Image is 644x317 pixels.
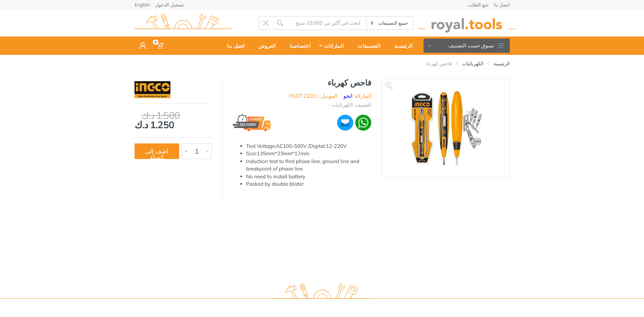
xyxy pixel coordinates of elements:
li: Induction test to find phase line, ground line and breakpoint of phase line [246,158,371,173]
div: الماركات [315,39,349,53]
div: العروض [249,39,281,53]
a: اتصل بنا [218,37,249,55]
span: 0 [153,40,158,45]
img: royal.tools Logo [273,284,371,302]
img: wa.webp [355,115,371,131]
img: royal.tools Logo [135,14,232,32]
h1: فاحص كهرباء [233,78,371,88]
img: ma.webp [336,114,354,132]
a: الرئيسية [494,60,510,67]
div: 1.500 د.ك [141,111,212,120]
div: الرئيسية [385,39,417,53]
select: Category [366,17,412,29]
li: التصنيف: الكهربائيات - [328,101,371,109]
a: الرئيسية [385,37,417,55]
a: التصنيفات [349,37,385,55]
a: الكهربائيات [462,60,483,67]
li: No need to install battery [246,173,371,181]
img: انجو [135,81,171,98]
a: اختصاصنا [281,37,315,55]
a: تتبع الطلب [468,2,488,7]
a: العروض [249,37,281,55]
div: اتصل بنا [218,39,249,53]
a: انجو [343,92,352,99]
button: تسوق حسب التصنيف [424,39,510,53]
button: اضف إلى السلة [135,143,179,159]
nav: breadcrumb [135,60,510,67]
li: Packed by double blister [246,180,371,188]
a: 0 [151,37,168,55]
a: اتصل بنا [494,2,510,7]
img: express.png [233,114,271,132]
img: Royal Tools - فاحص كهرباء [403,85,488,171]
div: التصنيفات [349,39,385,53]
a: تسجيل الدخول [155,2,184,7]
div: 1.250 د.ك [135,111,212,130]
li: الموديل : HSDT2201 [289,92,337,100]
a: English [135,2,150,7]
li: الماركة : [343,92,371,100]
div: اختصاصنا [281,39,315,53]
li: Size:135mm*23mm*17mm [246,150,371,158]
li: فاحص كهرباء [416,60,452,67]
li: Test Voltage:AC100-500V /Digital:12-220V [246,142,371,150]
input: Site search [287,16,366,30]
img: royal.tools Logo [418,14,515,32]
